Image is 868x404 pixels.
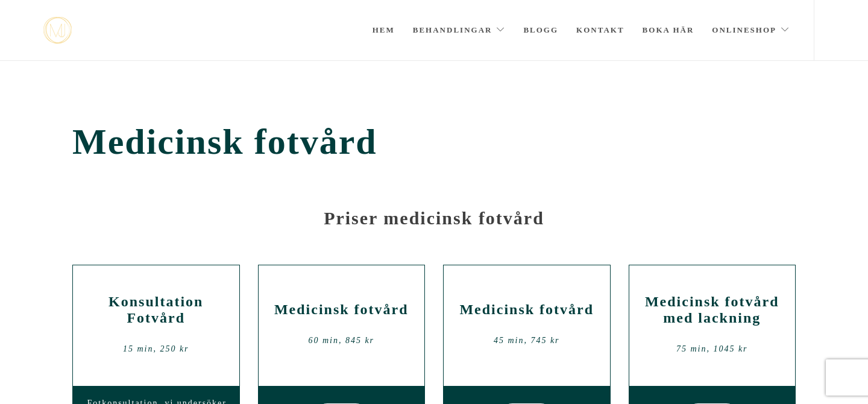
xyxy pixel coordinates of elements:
[82,294,230,326] h2: Konsultation Fotvård
[453,301,601,318] h2: Medicinsk fotvård
[324,208,544,228] strong: Priser medicinsk fotvård
[82,340,230,358] div: 15 min, 250 kr
[43,17,72,44] a: mjstudio mjstudio mjstudio
[453,332,601,350] div: 45 min, 745 kr
[638,294,787,326] h2: Medicinsk fotvård med lackning
[638,340,787,358] div: 75 min, 1045 kr
[268,332,416,350] div: 60 min, 845 kr
[43,17,72,44] img: mjstudio
[268,301,416,318] h2: Medicinsk fotvård
[72,121,796,163] span: Medicinsk fotvård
